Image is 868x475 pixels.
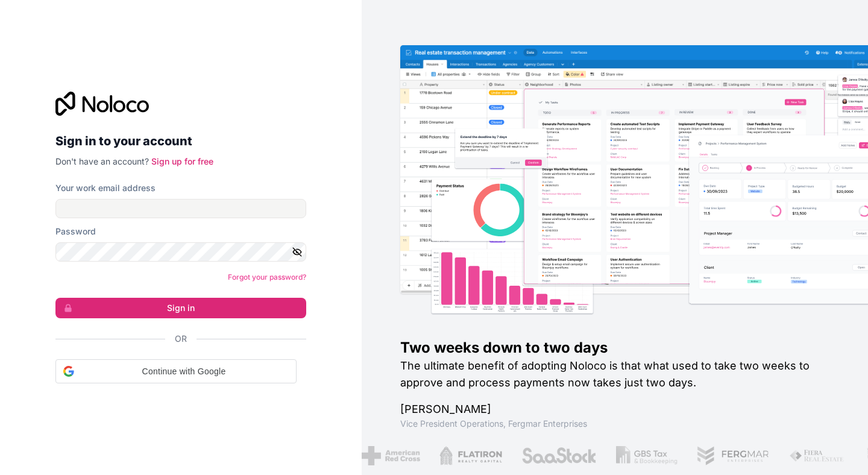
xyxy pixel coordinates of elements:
h2: The ultimate benefit of adopting Noloco is that what used to take two weeks to approve and proces... [400,357,829,391]
h1: Vice President Operations , Fergmar Enterprises [400,418,829,430]
h2: Sign in to your account [55,130,306,152]
label: Password [55,225,96,237]
label: Your work email address [55,182,156,194]
span: Or [175,333,187,345]
a: Forgot your password? [228,272,306,282]
button: Sign in [55,298,306,318]
div: Continue with Google [55,359,297,383]
input: Email address [55,199,306,218]
img: /assets/flatiron-C8eUkumj.png [439,446,502,465]
h1: [PERSON_NAME] [400,401,829,418]
img: /assets/american-red-cross-BAupjrZR.png [361,446,420,465]
img: /assets/fiera-fwj2N5v4.png [789,446,846,465]
span: Continue with Google [79,365,289,378]
img: /assets/saastock-C6Zbiodz.png [521,446,597,465]
h1: Two weeks down to two days [400,338,829,357]
span: Don't have an account? [55,156,149,166]
img: /assets/fergmar-CudnrXN5.png [696,446,770,465]
input: Password [55,242,306,262]
a: Sign up for free [151,156,213,166]
img: /assets/gbstax-C-GtDUiK.png [616,446,678,465]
